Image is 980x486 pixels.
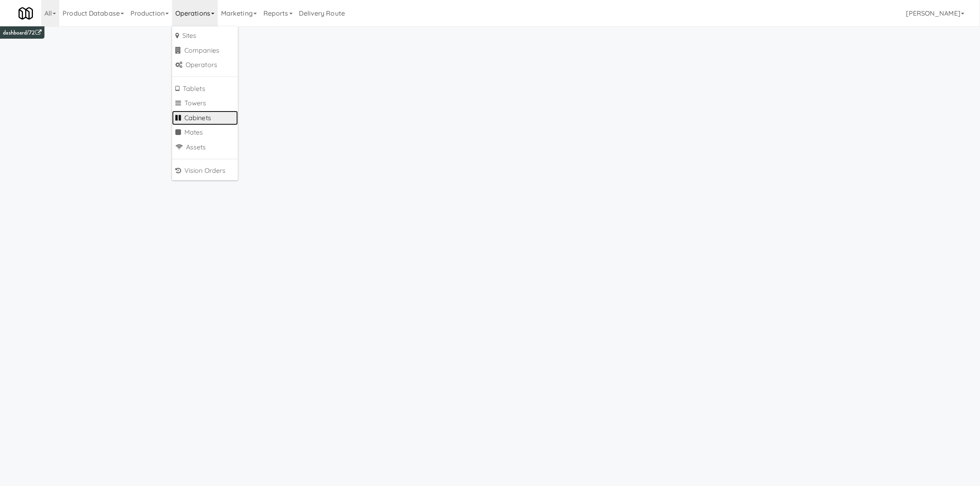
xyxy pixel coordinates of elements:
a: Mates [172,125,238,140]
a: Vision Orders [172,163,238,178]
a: Towers [172,96,238,111]
a: Sites [172,28,238,43]
a: Operators [172,58,238,72]
img: Micromart [19,6,33,21]
a: Companies [172,43,238,58]
a: Assets [172,140,238,155]
a: Cabinets [172,111,238,126]
a: dashboard/72 [3,28,41,37]
a: Tablets [172,81,238,96]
